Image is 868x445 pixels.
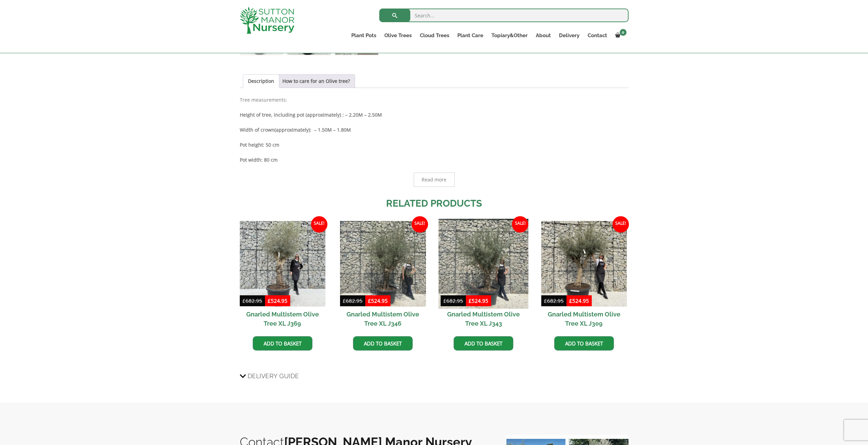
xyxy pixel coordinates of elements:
img: Gnarled Multistem Olive Tree XL J369 [240,221,325,307]
span: £ [268,297,271,304]
span: £ [242,297,246,304]
h2: Related products [240,196,629,211]
bdi: 524.95 [268,297,288,304]
a: About [532,31,555,40]
bdi: 682.95 [343,297,363,304]
span: £ [469,297,472,304]
bdi: 682.95 [242,297,262,304]
span: Delivery Guide [248,370,299,382]
span: £ [569,297,572,304]
span: Sale! [412,216,428,233]
strong: Width of crown : – 1.50M – 1.80M [240,127,351,133]
span: Read more [422,177,446,182]
b: Height of tree, including pot (approximately) : – 2.20M – 2.50M [240,112,382,118]
a: Sale! Gnarled Multistem Olive Tree XL J369 [240,221,325,331]
bdi: 682.95 [544,297,564,304]
h2: Gnarled Multistem Olive Tree XL J343 [441,307,526,331]
a: Add to basket: “Gnarled Multistem Olive Tree XL J343” [454,336,513,351]
strong: Pot width: 80 cm [240,157,278,163]
a: Add to basket: “Gnarled Multistem Olive Tree XL J369” [253,336,312,351]
bdi: 524.95 [368,297,388,304]
span: £ [343,297,346,304]
span: Sale! [512,216,528,233]
span: 0 [620,29,627,36]
bdi: 524.95 [569,297,589,304]
h2: Gnarled Multistem Olive Tree XL J309 [541,307,627,331]
a: Sale! Gnarled Multistem Olive Tree XL J309 [541,221,627,331]
a: Contact [584,31,611,40]
input: Search... [379,9,629,22]
a: Plant Pots [347,31,380,40]
a: Sale! Gnarled Multistem Olive Tree XL J343 [441,221,526,331]
p: Tree measurements: [240,96,629,104]
span: £ [544,297,547,304]
a: How to care for an Olive tree? [282,75,350,88]
b: (approximately) [275,127,310,133]
span: Sale! [613,216,629,233]
strong: Pot height: 50 cm [240,142,279,148]
a: 0 [611,31,629,40]
a: Topiary&Other [487,31,532,40]
a: Olive Trees [380,31,416,40]
span: £ [443,297,446,304]
img: Gnarled Multistem Olive Tree XL J346 [340,221,426,307]
h2: Gnarled Multistem Olive Tree XL J369 [240,307,325,331]
bdi: 682.95 [443,297,463,304]
span: £ [368,297,371,304]
a: Add to basket: “Gnarled Multistem Olive Tree XL J346” [353,336,413,351]
a: Delivery [555,31,584,40]
img: Gnarled Multistem Olive Tree XL J343 [439,219,529,309]
a: Sale! Gnarled Multistem Olive Tree XL J346 [340,221,426,331]
bdi: 524.95 [469,297,488,304]
img: logo [240,7,294,34]
a: Cloud Trees [416,31,453,40]
img: Gnarled Multistem Olive Tree XL J309 [541,221,627,307]
span: Sale! [311,216,327,233]
a: Add to basket: “Gnarled Multistem Olive Tree XL J309” [554,336,614,351]
h2: Gnarled Multistem Olive Tree XL J346 [340,307,426,331]
a: Description [248,75,274,88]
a: Plant Care [453,31,487,40]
